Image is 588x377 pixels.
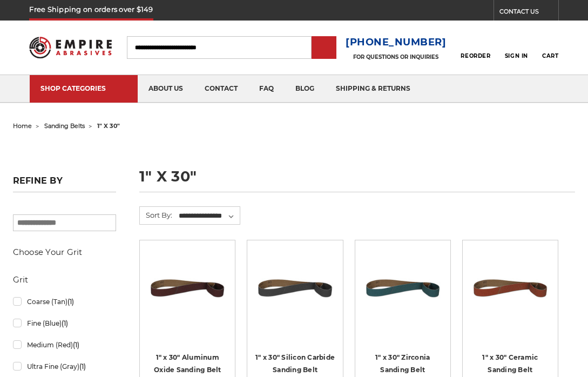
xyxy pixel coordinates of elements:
span: (1) [67,298,74,306]
a: Quick view [366,277,440,299]
a: Coarse (Tan)(1) [13,292,117,311]
p: FOR QUESTIONS OR INQUIRIES [346,53,447,60]
img: 1" x 30" Ceramic File Belt [470,248,550,328]
a: Medium (Red)(1) [13,335,117,354]
span: (1) [73,341,79,349]
img: 1" x 30" Silicon Carbide File Belt [255,248,335,328]
a: [PHONE_NUMBER] [346,35,447,50]
a: about us [138,75,194,103]
a: Fine (Blue)(1) [13,314,117,333]
a: Quick view [473,277,548,299]
a: Reorder [461,36,490,59]
h1: 1" x 30" [139,169,575,192]
a: contact [194,75,248,103]
input: Submit [313,37,335,59]
a: SHOP CATEGORIES [30,75,138,103]
a: 1" x 30" Ceramic Sanding Belt [482,353,538,374]
span: Cart [542,52,558,59]
a: faq [248,75,285,103]
h5: Choose Your Grit [13,246,117,259]
a: Quick view [258,277,333,299]
a: 1" x 30" Aluminum Oxide Sanding Belt [154,353,221,374]
a: Quick view [150,277,225,299]
span: Sign In [505,52,528,59]
a: CONTACT US [499,5,558,21]
label: Sort By: [140,207,172,223]
select: Sort By: [177,208,240,224]
a: sanding belts [44,122,85,130]
a: home [13,122,32,130]
a: blog [285,75,325,103]
a: 1" x 30" Zirconia Sanding Belt [375,353,430,374]
img: 1" x 30" Zirconia File Belt [363,248,443,328]
img: 1" x 30" Aluminum Oxide File Belt [147,248,227,328]
a: 1" x 30" Silicon Carbide Sanding Belt [255,353,335,374]
span: 1" x 30" [97,122,120,130]
a: Cart [542,36,558,59]
h5: Grit [13,273,117,286]
a: shipping & returns [325,75,421,103]
h5: Refine by [13,176,117,192]
span: Reorder [461,52,490,59]
span: (1) [79,362,86,371]
img: Empire Abrasives [29,31,112,64]
div: SHOP CATEGORIES [40,84,127,92]
span: (1) [62,319,68,327]
a: Ultra Fine (Gray)(1) [13,357,117,376]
